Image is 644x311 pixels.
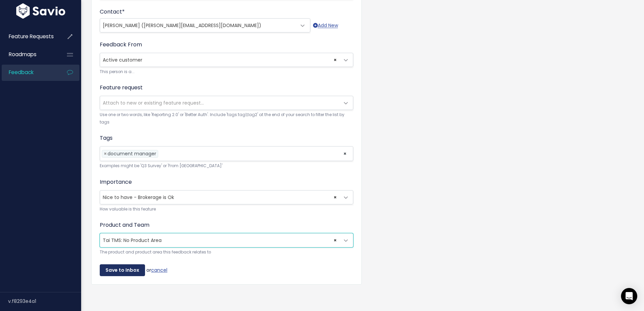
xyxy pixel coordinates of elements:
[100,233,353,247] span: Tai TMS: No Product Area
[100,84,143,92] label: Feature request
[100,134,113,142] label: Tags
[100,191,339,204] span: Nice to have - Brokerage is Ok
[100,18,310,32] span: Kristi Kowalski (kristi@shipag.com)
[313,21,338,30] a: Add New
[151,266,167,273] a: cancel
[100,53,353,67] span: Active customer
[100,234,339,247] span: Tai TMS: No Product Area
[334,191,337,204] span: ×
[15,3,67,19] img: logo-white.9d6f32f41409.svg
[621,288,637,304] div: Open Intercom Messenger
[100,8,125,16] label: Contact
[8,292,81,310] div: v.f8293e4a1
[103,99,204,106] span: Attach to new or existing feature request...
[100,178,132,186] label: Importance
[103,22,261,29] span: [PERSON_NAME] ([PERSON_NAME][EMAIL_ADDRESS][DOMAIN_NAME])
[100,190,353,204] span: Nice to have - Brokerage is Ok
[334,234,337,247] span: ×
[104,150,107,157] span: ×
[2,29,56,44] a: Feature Requests
[100,68,353,75] small: This person is a...
[343,147,347,161] span: ×
[100,111,353,126] small: Use one or two words, like 'Reporting 2.0' or 'Better Auth'. Include 'tags:tag1,tag2' at the end ...
[108,150,156,157] span: document manager
[100,53,339,67] span: Active customer
[102,150,158,158] li: document manager
[9,33,54,40] span: Feature Requests
[100,41,142,49] label: Feedback From
[2,47,56,62] a: Roadmaps
[100,221,149,229] label: Product and Team
[2,65,56,80] a: Feedback
[9,69,33,76] span: Feedback
[100,206,353,213] small: How valuable is this feature
[100,19,296,32] span: Kristi Kowalski (kristi@shipag.com)
[334,53,337,67] span: ×
[100,162,353,170] small: Examples might be 'Q3 Survey' or 'From [GEOGRAPHIC_DATA]'
[9,51,37,58] span: Roadmaps
[100,249,353,256] small: The product and product area this feedback relates to
[100,264,145,276] input: Save to Inbox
